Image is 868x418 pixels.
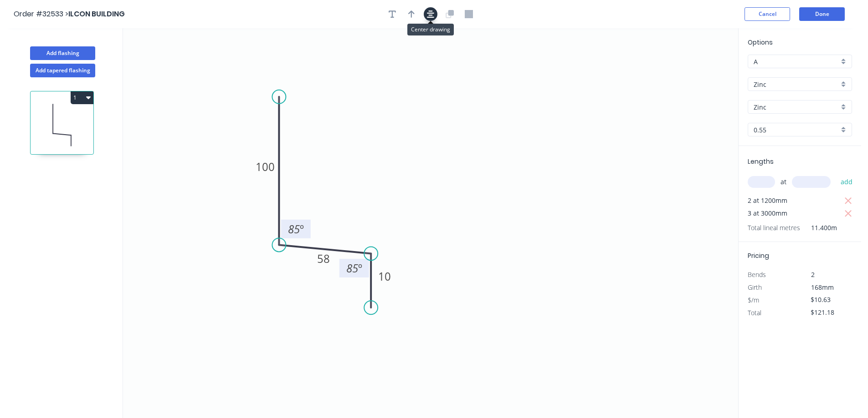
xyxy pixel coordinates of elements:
span: 2 [811,270,815,279]
tspan: 100 [256,159,275,174]
span: Girth [748,283,762,292]
input: Price level [754,57,839,66]
span: ILCON BUILDING [68,9,125,19]
button: Add flashing [30,46,95,60]
tspan: 58 [317,251,330,266]
span: 168mm [811,283,834,292]
button: Cancel [745,7,790,21]
tspan: º [300,222,304,237]
span: 2 at 1200mm [748,194,787,207]
tspan: º [358,261,362,276]
span: Options [748,38,773,47]
span: Order #32533 > [14,9,68,19]
span: 3 at 3000mm [748,207,787,220]
svg: 0 [123,28,738,418]
span: Pricing [748,251,769,260]
input: Material [754,80,839,89]
span: Lengths [748,157,774,166]
tspan: 10 [378,269,391,284]
button: add [836,174,858,190]
span: Total [748,308,761,317]
tspan: 85 [346,261,358,276]
span: 11.400m [800,222,837,234]
button: 1 [71,91,93,104]
tspan: 85 [288,222,300,237]
span: at [781,176,786,188]
div: Center drawing [407,24,454,35]
input: Thickness [754,125,839,135]
button: Add tapered flashing [30,64,95,77]
input: Colour [754,102,839,112]
span: Bends [748,270,766,279]
span: $/m [748,296,759,304]
span: Total lineal metres [748,222,800,234]
button: Done [799,7,845,21]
